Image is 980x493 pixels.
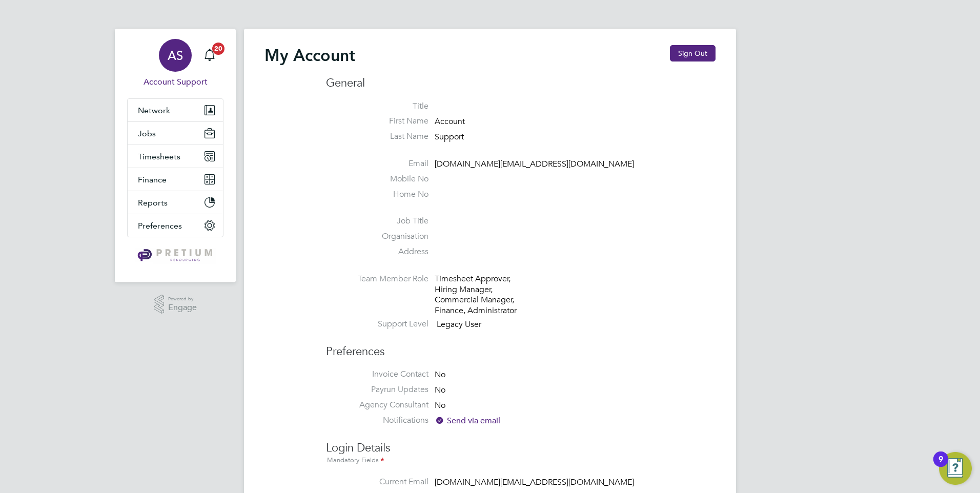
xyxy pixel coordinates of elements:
[938,459,943,473] div: 9
[326,246,428,257] label: Address
[138,129,156,138] span: Jobs
[199,39,220,72] a: 20
[326,430,716,467] h3: Login Details
[670,45,716,61] button: Sign Out
[128,122,223,145] button: Jobs
[326,216,428,227] label: Job Title
[135,248,215,264] img: pretium-logo-retina.png
[127,76,223,88] span: Account Support
[326,116,428,127] label: First Name
[128,191,223,214] button: Reports
[326,189,428,200] label: Home No
[435,117,465,127] span: Account
[326,455,716,466] div: Mandatory Fields
[435,274,532,316] div: Timesheet Approver, Hiring Manager, Commercial Manager, Finance, Administrator
[435,477,634,487] span: [DOMAIN_NAME][EMAIL_ADDRESS][DOMAIN_NAME]
[326,231,428,242] label: Organisation
[138,175,167,184] span: Finance
[435,159,634,169] span: [DOMAIN_NAME][EMAIL_ADDRESS][DOMAIN_NAME]
[128,145,223,168] button: Timesheets
[326,274,428,284] label: Team Member Role
[435,132,464,142] span: Support
[138,152,180,161] span: Timesheets
[128,214,223,237] button: Preferences
[435,370,445,380] span: No
[939,452,972,485] button: Open Resource Center, 9 new notifications
[138,198,168,208] span: Reports
[326,400,428,410] label: Agency Consultant
[212,43,224,55] span: 20
[127,39,223,88] a: ASAccount Support
[326,369,428,380] label: Invoice Contact
[326,415,428,426] label: Notifications
[326,477,428,487] label: Current Email
[264,45,355,66] h2: My Account
[127,248,223,264] a: Go to home page
[168,303,197,312] span: Engage
[154,295,197,314] a: Powered byEngage
[128,168,223,191] button: Finance
[326,131,428,142] label: Last Name
[326,158,428,169] label: Email
[326,319,428,330] label: Support Level
[326,384,428,395] label: Payrun Updates
[437,319,481,330] span: Legacy User
[435,400,445,410] span: No
[326,334,716,359] h3: Preferences
[168,295,197,303] span: Powered by
[435,416,500,426] span: Send via email
[138,106,170,115] span: Network
[326,76,716,91] h3: General
[435,385,445,395] span: No
[168,49,183,62] span: AS
[115,29,236,282] nav: Main navigation
[128,99,223,121] button: Network
[326,174,428,184] label: Mobile No
[326,101,428,112] label: Title
[138,221,182,231] span: Preferences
